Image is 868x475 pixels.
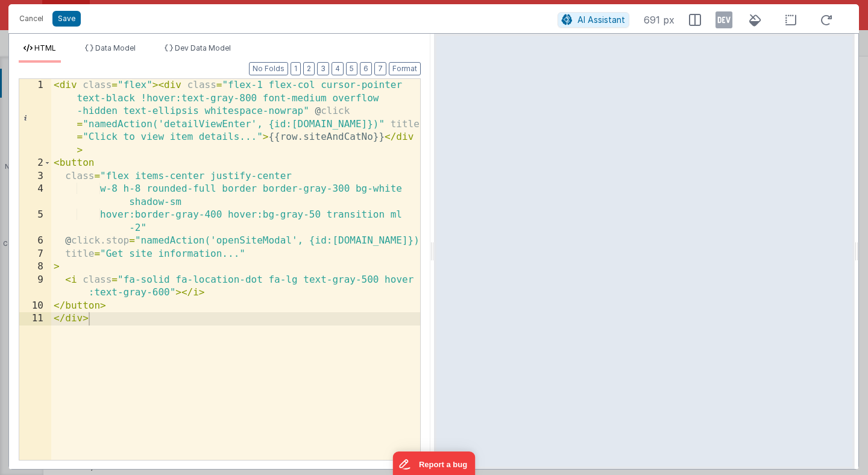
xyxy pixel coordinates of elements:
[19,157,51,170] div: 2
[558,12,629,28] button: AI Assistant
[34,43,56,52] span: HTML
[13,10,49,27] button: Cancel
[332,62,344,75] button: 4
[374,62,386,75] button: 7
[249,62,288,75] button: No Folds
[317,62,329,75] button: 3
[577,14,625,25] span: AI Assistant
[19,209,51,234] div: 5
[19,170,51,183] div: 3
[95,43,136,52] span: Data Model
[19,183,51,209] div: 4
[19,274,51,300] div: 9
[19,300,51,313] div: 10
[291,62,301,75] button: 1
[19,79,51,157] div: 1
[19,248,51,261] div: 7
[389,62,421,75] button: Format
[19,312,51,326] div: 11
[19,260,51,274] div: 8
[644,13,675,27] span: 691 px
[346,62,357,75] button: 5
[175,43,231,52] span: Dev Data Model
[19,234,51,248] div: 6
[303,62,315,75] button: 2
[52,11,81,27] button: Save
[360,62,372,75] button: 6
